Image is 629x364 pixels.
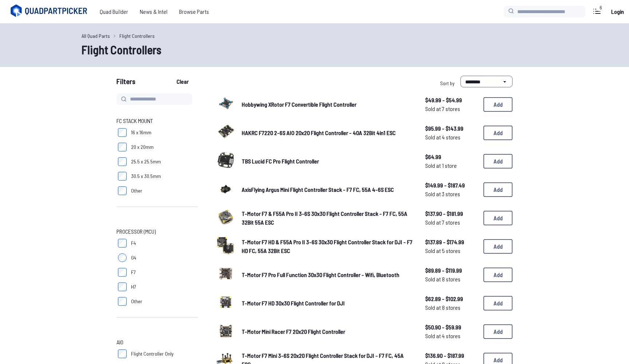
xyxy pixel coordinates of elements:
[242,101,356,108] span: Hobbywing XRotor F7 Convertible Flight Controller
[131,143,154,151] span: 20 x 20mm
[215,207,236,227] img: image
[215,122,236,144] a: image
[425,246,478,255] span: Sold at 5 stores
[242,186,394,193] span: AxisFlying Argus Mini Flight Controller Stack - F7 FC, 55A 4-6S ESC
[116,76,135,90] span: Filters
[118,282,127,291] input: H7
[242,158,319,165] span: TBS Lucid FC Pro Flight Controller
[242,327,414,336] a: T-Motor Mini Racer F7 20x20 Flight Controller
[425,96,478,104] span: $49.99 - $54.99
[242,157,414,166] a: TBS Lucid FC Pro Flight Controller
[131,240,136,247] span: F4
[131,269,136,276] span: F7
[483,182,513,197] button: Add
[425,303,478,312] span: Sold at 8 stores
[242,128,414,137] a: HAKRC F7220 2-6S AIO 20x20 Flight Controller - 40A 32Bit 4in1 ESC
[215,178,236,199] img: image
[215,235,236,258] a: image
[118,268,127,277] input: F7
[242,129,396,136] span: HAKRC F7220 2-6S AIO 20x20 Flight Controller - 40A 32Bit 4in1 ESC
[215,235,236,256] img: image
[425,218,478,227] span: Sold at 7 stores
[134,4,173,19] a: News & Intel
[440,80,455,86] span: Sort by
[131,187,142,194] span: Other
[215,264,236,286] a: image
[215,150,236,173] a: image
[242,271,399,278] span: T-Motor F7 Pro Full Function 30x30 Flight Controller - Wifi, Bluetooth
[242,210,407,226] span: T-Motor F7 & F55A Pro II 3-6S 30x30 Flight Controller Stack - F7 FC, 55A 32Bit 55A ESC
[425,181,478,190] span: $149.99 - $187.49
[242,300,345,306] span: T-Motor F7 HD 30x30 Flight Controller for DJI
[118,349,127,358] input: Flight Controller Only
[425,124,478,133] span: $95.99 - $143.99
[215,292,236,312] img: image
[242,238,412,254] span: T-Motor F7 HD & F55A Pro II 3-6S 30x30 Flight Controller Stack for DJI - F7 HD FC, 55A 32Bit ESC
[242,209,414,227] a: T-Motor F7 & F55A Pro II 3-6S 30x30 Flight Controller Stack - F7 FC, 55A 32Bit 55A ESC
[116,116,153,125] span: FC Stack Mount
[242,100,414,109] a: Hobbywing XRotor F7 Convertible Flight Controller
[215,178,236,201] a: image
[118,157,127,166] input: 25.5 x 25.5mm
[425,153,478,161] span: $64.99
[460,76,513,87] select: Sort by
[425,161,478,170] span: Sold at 1 store
[119,32,155,40] a: Flight Controllers
[116,338,123,347] span: AIO
[118,186,127,195] input: Other
[242,299,414,308] a: T-Motor F7 HD 30x30 Flight Controller for DJI
[483,126,513,140] button: Add
[215,320,236,343] a: image
[131,298,142,305] span: Other
[116,227,156,236] span: Processor (MCU)
[609,4,626,19] a: Login
[118,143,127,151] input: 20 x 20mm
[483,239,513,254] button: Add
[483,296,513,310] button: Add
[215,150,236,170] img: image
[118,239,127,248] input: F4
[215,264,236,284] img: image
[215,320,236,341] img: image
[118,253,127,262] input: G4
[425,323,478,332] span: $50.90 - $59.99
[131,350,174,357] span: Flight Controller Only
[215,122,236,142] img: image
[131,129,151,136] span: 16 x 16mm
[425,133,478,142] span: Sold at 4 stores
[425,209,478,218] span: $137.90 - $181.99
[215,93,236,116] a: image
[215,207,236,229] a: image
[242,328,345,335] span: T-Motor Mini Racer F7 20x20 Flight Controller
[82,32,110,40] a: All Quad Parts
[131,173,161,180] span: 30.5 x 30.5mm
[425,275,478,284] span: Sold at 8 stores
[483,97,513,112] button: Add
[425,294,478,303] span: $62.89 - $102.99
[483,268,513,282] button: Add
[596,4,606,11] div: 6
[483,211,513,225] button: Add
[425,238,478,246] span: $137.89 - $174.99
[170,76,195,87] button: Clear
[425,332,478,340] span: Sold at 4 stores
[242,238,414,255] a: T-Motor F7 HD & F55A Pro II 3-6S 30x30 Flight Controller Stack for DJI - F7 HD FC, 55A 32Bit ESC
[425,190,478,198] span: Sold at 3 stores
[215,93,236,114] img: image
[118,128,127,137] input: 16 x 16mm
[215,292,236,314] a: image
[131,254,136,261] span: G4
[131,158,161,165] span: 25.5 x 25.5mm
[118,172,127,181] input: 30.5 x 30.5mm
[425,266,478,275] span: $89.89 - $119.99
[118,297,127,306] input: Other
[173,4,215,19] a: Browse Parts
[425,351,478,360] span: $136.90 - $187.99
[483,324,513,339] button: Add
[242,270,414,279] a: T-Motor F7 Pro Full Function 30x30 Flight Controller - Wifi, Bluetooth
[483,154,513,169] button: Add
[94,4,134,19] a: Quad Builder
[242,185,414,194] a: AxisFlying Argus Mini Flight Controller Stack - F7 FC, 55A 4-6S ESC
